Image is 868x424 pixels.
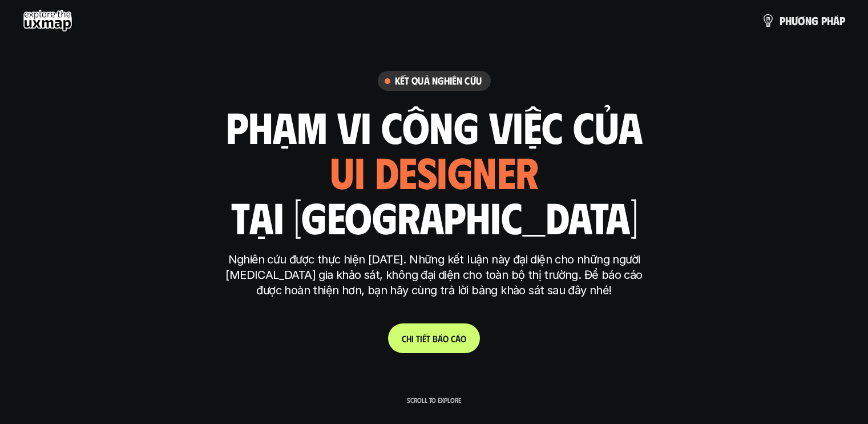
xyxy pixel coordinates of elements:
h6: Kết quả nghiên cứu [395,74,482,87]
span: á [833,14,839,27]
span: t [416,333,420,344]
h1: phạm vi công việc của [226,102,643,150]
span: á [438,333,443,344]
span: C [402,333,406,344]
span: ư [792,14,798,27]
a: Chitiếtbáocáo [388,323,480,353]
span: c [451,333,455,344]
span: h [827,14,833,27]
span: n [805,14,812,27]
p: Scroll to explore [407,396,461,404]
span: p [780,14,785,27]
a: phươngpháp [761,9,845,32]
span: o [461,333,466,344]
span: i [420,333,422,344]
span: i [411,333,414,344]
span: h [785,14,792,27]
span: t [426,333,430,344]
span: b [433,333,438,344]
span: ơ [798,14,805,27]
span: p [839,14,845,27]
p: Nghiên cứu được thực hiện [DATE]. Những kết luận này đại diện cho những người [MEDICAL_DATA] gia ... [220,252,648,298]
span: g [812,14,818,27]
span: h [406,333,411,344]
span: p [821,14,827,27]
h1: tại [GEOGRAPHIC_DATA] [231,193,637,241]
span: o [443,333,449,344]
span: á [455,333,461,344]
span: ế [422,333,426,344]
